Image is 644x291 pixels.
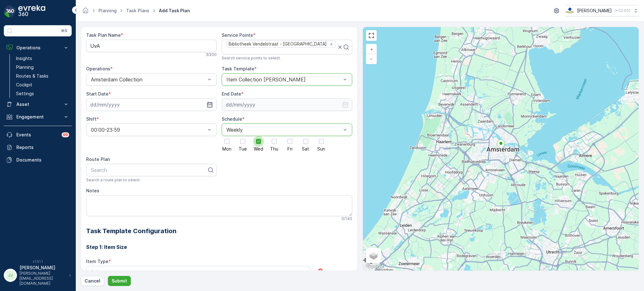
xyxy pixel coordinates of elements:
[206,52,217,57] p: 3 / 200
[222,66,254,71] label: Task Template
[86,226,352,236] h2: Task Template Configuration
[91,166,207,174] p: Search
[565,5,639,16] button: [PERSON_NAME](+02:00)
[614,8,630,13] p: ( +02:00 )
[86,178,141,183] span: Search a route plan to select.
[222,56,281,61] span: Search service points to select.
[4,129,72,141] a: Events99
[565,7,575,14] img: basis-logo_rgb2x.png
[16,82,32,88] p: Cockpit
[341,216,352,221] p: 0 / 140
[4,154,72,166] a: Documents
[317,147,325,151] span: Sun
[112,278,127,284] p: Submit
[86,32,121,38] label: Task Plan Name
[16,114,59,120] p: Engagement
[254,147,263,151] span: Wed
[63,132,68,137] p: 99
[158,8,191,14] span: Add Task Plan
[108,276,131,286] button: Submit
[14,63,72,72] a: Planning
[5,270,15,280] div: JJ
[367,54,376,63] a: Zoom Out
[14,54,72,63] a: Insights
[86,156,110,162] label: Route Plan
[4,41,72,54] button: Operations
[86,243,352,251] h3: Step 1: Item Size
[302,147,309,151] span: Sat
[270,147,278,151] span: Thu
[577,8,612,14] p: [PERSON_NAME]
[16,45,59,51] p: Operations
[222,147,231,151] span: Mon
[364,262,385,271] img: Google
[86,259,108,264] label: Item Type
[91,268,299,276] p: Select
[222,116,242,122] label: Schedule
[85,278,100,284] p: Cancel
[81,276,104,286] button: Cancel
[98,8,117,13] a: Planning
[16,91,34,97] p: Settings
[367,45,376,54] a: Zoom In
[86,98,217,111] input: dd/mm/yyyy
[227,41,328,47] div: Bibliotheek Vendelstraat - [GEOGRAPHIC_DATA]
[86,116,97,122] label: Shift
[222,98,352,111] input: dd/mm/yyyy
[222,32,253,38] label: Service Points
[16,157,69,163] p: Documents
[367,31,376,40] a: View Fullscreen
[16,55,32,62] p: Insights
[328,41,335,47] div: Remove Bibliotheek Vendelstraat - UvA
[4,98,72,111] button: Asset
[16,64,34,70] p: Planning
[16,101,59,107] p: Asset
[367,249,380,262] a: Layers
[16,144,69,151] p: Reports
[19,265,66,271] p: [PERSON_NAME]
[18,5,45,18] img: logo_dark-DEwI_e13.png
[86,188,99,193] label: Notes
[4,265,72,286] button: JJ[PERSON_NAME][PERSON_NAME][EMAIL_ADDRESS][DOMAIN_NAME]
[364,262,385,271] a: Open this area in Google Maps (opens a new window)
[14,89,72,98] a: Settings
[16,73,48,79] p: Routes & Tasks
[19,271,66,286] p: [PERSON_NAME][EMAIL_ADDRESS][DOMAIN_NAME]
[82,9,89,15] a: Homepage
[370,47,373,52] span: +
[16,132,58,138] p: Events
[126,8,149,13] a: Task Plans
[14,80,72,89] a: Cockpit
[287,147,292,151] span: Fri
[4,5,16,18] img: logo
[370,56,373,61] span: −
[86,66,110,71] label: Operations
[222,91,241,96] label: End Date
[239,147,247,151] span: Tue
[4,141,72,154] a: Reports
[4,111,72,123] button: Engagement
[61,28,67,33] p: ⌘B
[4,260,72,263] span: v 1.51.1
[14,72,72,80] a: Routes & Tasks
[86,91,108,96] label: Start Date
